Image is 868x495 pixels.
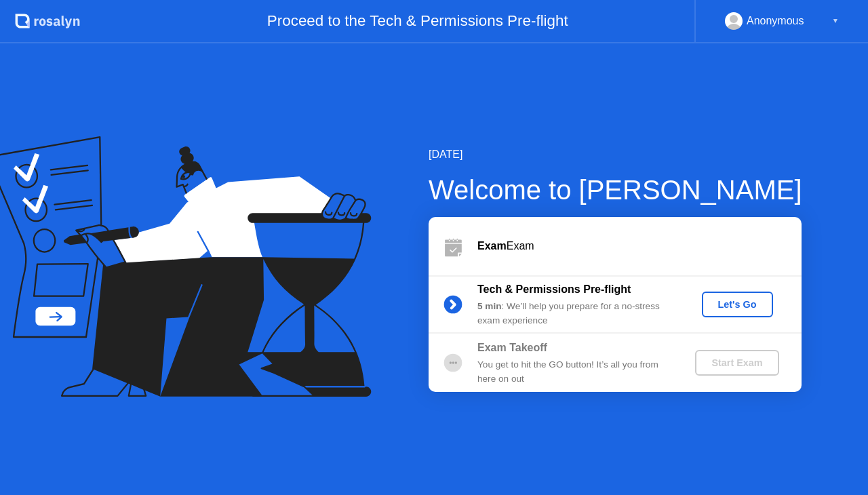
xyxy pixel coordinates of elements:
[477,358,673,386] div: You get to hit the GO button! It’s all you from here on out
[832,12,839,30] div: ▼
[701,357,773,368] div: Start Exam
[429,146,802,163] div: [DATE]
[695,350,778,376] button: Start Exam
[702,292,773,317] button: Let's Go
[477,240,507,252] b: Exam
[707,299,768,310] div: Let's Go
[477,283,631,295] b: Tech & Permissions Pre-flight
[477,342,547,353] b: Exam Takeoff
[477,300,673,328] div: : We’ll help you prepare for a no-stress exam experience
[477,238,802,254] div: Exam
[477,301,502,311] b: 5 min
[429,170,802,210] div: Welcome to [PERSON_NAME]
[747,12,804,30] div: Anonymous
